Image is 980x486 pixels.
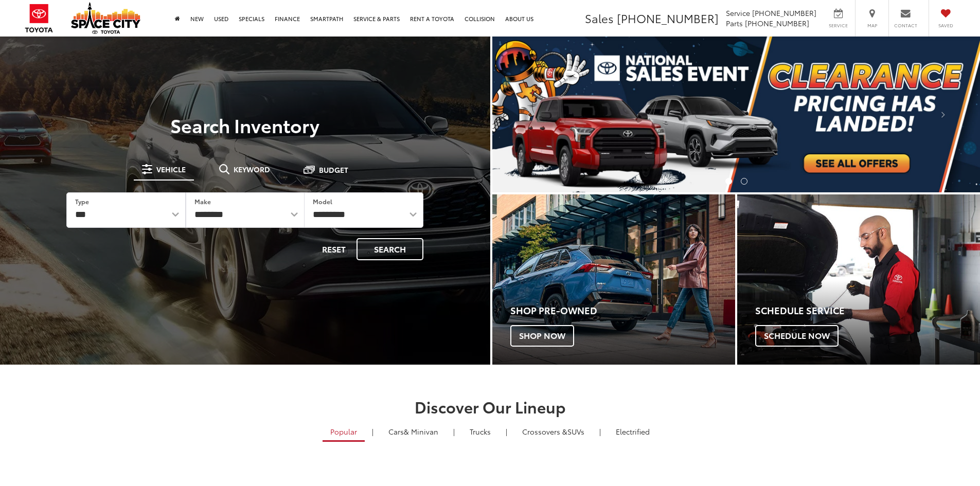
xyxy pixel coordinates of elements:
[827,22,850,29] span: Service
[357,238,423,260] button: Search
[741,178,747,185] li: Go to slide number 2.
[510,305,735,316] h4: Shop Pre-Owned
[194,197,211,206] label: Make
[585,10,614,26] span: Sales
[608,423,657,440] a: Electrified
[503,426,510,437] li: |
[522,426,567,437] span: Crossovers &
[907,57,980,172] button: Click to view next picture.
[313,238,354,260] button: Reset
[510,325,574,347] span: Shop Now
[894,22,917,29] span: Contact
[745,18,809,28] span: [PHONE_NUMBER]
[737,194,980,365] div: Toyota
[234,166,270,173] span: Keyword
[381,423,446,440] a: Cars
[492,194,735,365] a: Shop Pre-Owned Shop Now
[462,423,498,440] a: Trucks
[934,22,957,29] span: Saved
[323,423,365,442] a: Popular
[514,423,592,440] a: SUVs
[156,166,186,173] span: Vehicle
[752,8,816,18] span: [PHONE_NUMBER]
[755,325,839,347] span: Schedule Now
[755,305,980,316] h4: Schedule Service
[128,398,853,415] h2: Discover Our Lineup
[492,194,735,365] div: Toyota
[617,10,719,26] span: [PHONE_NUMBER]
[451,426,457,437] li: |
[369,426,376,437] li: |
[43,115,447,135] h3: Search Inventory
[861,22,883,29] span: Map
[725,178,732,185] li: Go to slide number 1.
[404,426,438,437] span: & Minivan
[319,166,348,173] span: Budget
[737,194,980,365] a: Schedule Service Schedule Now
[313,197,332,206] label: Model
[726,8,750,18] span: Service
[71,2,140,34] img: Space City Toyota
[726,18,743,28] span: Parts
[597,426,603,437] li: |
[492,57,565,172] button: Click to view previous picture.
[75,197,89,206] label: Type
